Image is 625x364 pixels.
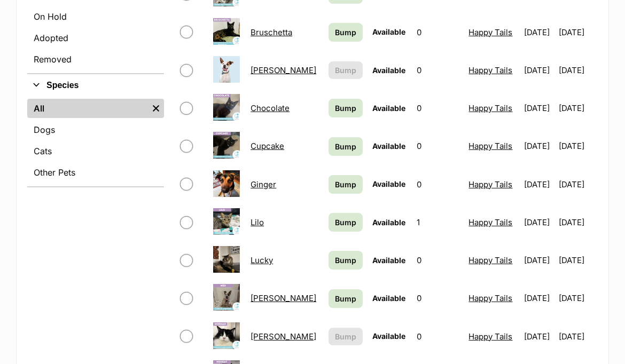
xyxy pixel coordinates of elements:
[559,90,597,126] td: [DATE]
[329,213,363,232] a: Bump
[335,255,356,266] span: Bump
[412,204,464,241] td: 1
[559,242,597,279] td: [DATE]
[468,179,512,189] a: Happy Tails
[27,97,164,186] div: Species
[520,204,558,241] td: [DATE]
[251,255,273,265] a: Lucky
[329,137,363,156] a: Bump
[412,14,464,51] td: 0
[520,166,558,203] td: [DATE]
[468,65,512,75] a: Happy Tails
[412,318,464,355] td: 0
[559,318,597,355] td: [DATE]
[335,65,356,76] span: Bump
[412,90,464,126] td: 0
[412,280,464,316] td: 0
[520,280,558,316] td: [DATE]
[329,289,363,308] a: Bump
[329,328,363,345] button: Bump
[412,52,464,89] td: 0
[520,52,558,89] td: [DATE]
[412,166,464,203] td: 0
[27,28,164,48] a: Adopted
[372,179,405,188] span: Available
[520,14,558,51] td: [DATE]
[468,255,512,265] a: Happy Tails
[329,99,363,117] a: Bump
[559,52,597,89] td: [DATE]
[468,217,512,227] a: Happy Tails
[335,217,356,228] span: Bump
[520,242,558,279] td: [DATE]
[251,217,264,227] a: Lilo
[468,331,512,342] a: Happy Tails
[27,120,164,139] a: Dogs
[335,293,356,304] span: Bump
[559,280,597,316] td: [DATE]
[329,61,363,79] button: Bump
[372,141,405,151] span: Available
[335,331,356,342] span: Bump
[468,293,512,303] a: Happy Tails
[412,242,464,279] td: 0
[412,128,464,164] td: 0
[372,66,405,75] span: Available
[559,14,597,51] td: [DATE]
[335,27,356,38] span: Bump
[559,166,597,203] td: [DATE]
[329,23,363,42] a: Bump
[251,179,276,189] a: Ginger
[27,99,148,118] a: All
[468,27,512,37] a: Happy Tails
[372,218,405,227] span: Available
[27,78,164,92] button: Species
[372,294,405,303] span: Available
[520,128,558,164] td: [DATE]
[559,128,597,164] td: [DATE]
[468,103,512,113] a: Happy Tails
[148,99,164,118] a: Remove filter
[27,141,164,161] a: Cats
[27,163,164,182] a: Other Pets
[559,204,597,241] td: [DATE]
[251,331,316,342] a: [PERSON_NAME]
[468,141,512,151] a: Happy Tails
[251,27,292,37] a: Bruschetta
[520,318,558,355] td: [DATE]
[335,179,356,190] span: Bump
[251,65,316,75] a: [PERSON_NAME]
[520,90,558,126] td: [DATE]
[27,7,164,26] a: On Hold
[335,102,356,114] span: Bump
[27,50,164,69] a: Removed
[372,104,405,113] span: Available
[372,256,405,265] span: Available
[251,103,290,113] a: Chocolate
[251,293,316,303] a: [PERSON_NAME]
[372,27,405,36] span: Available
[329,251,363,270] a: Bump
[251,141,284,151] a: Cupcake
[335,141,356,152] span: Bump
[329,175,363,194] a: Bump
[372,331,405,341] span: Available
